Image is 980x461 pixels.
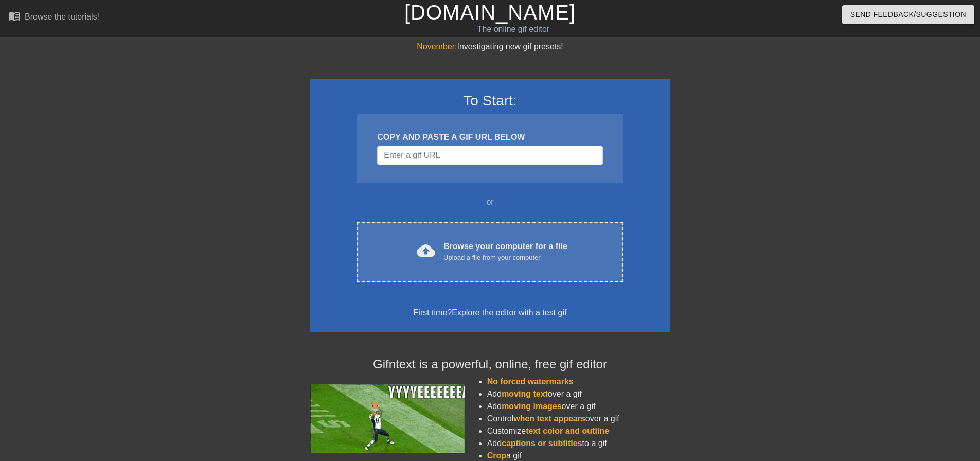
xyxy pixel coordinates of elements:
li: Add over a gif [487,388,670,400]
span: Crop [487,451,506,460]
div: First time? [324,307,657,319]
button: Send Feedback/Suggestion [842,5,974,24]
span: menu_book [8,10,21,22]
div: Browse your computer for a file [443,240,567,263]
span: text color and outline [526,427,609,435]
span: No forced watermarks [487,377,574,386]
div: or [337,196,644,208]
input: Username [377,146,602,165]
h4: Gifntext is a powerful, online, free gif editor [310,357,670,372]
li: Control over a gif [487,413,670,425]
div: The online gif editor [332,23,695,36]
div: Upload a file from your computer [443,253,567,263]
li: Add to a gif [487,437,670,450]
span: when text appears [513,414,585,423]
span: moving text [502,389,548,398]
span: moving images [502,402,561,411]
span: captions or subtitles [502,439,582,448]
a: Explore the editor with a test gif [452,308,566,317]
div: Browse the tutorials! [25,12,99,21]
span: November: [417,42,457,51]
img: football_small.gif [310,384,465,453]
span: cloud_upload [417,241,435,260]
div: Investigating new gif presets! [310,41,670,53]
a: [DOMAIN_NAME] [404,1,576,24]
li: Customize [487,425,670,437]
span: Send Feedback/Suggestion [850,8,966,21]
h3: To Start: [324,92,657,110]
div: COPY AND PASTE A GIF URL BELOW [377,131,602,144]
li: Add over a gif [487,400,670,413]
a: Browse the tutorials! [8,10,99,26]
